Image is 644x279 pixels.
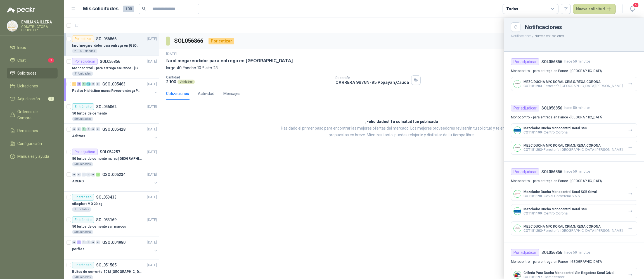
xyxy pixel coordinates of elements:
[524,275,614,279] p: - Homecenter
[524,194,542,198] span: COT181198
[7,125,58,136] a: Remisiones
[511,68,637,74] p: Monocontrol - para entrega en Pance - [GEOGRAPHIC_DATA]
[511,178,637,184] p: Monocontrol - para entrega en Pance - [GEOGRAPHIC_DATA]
[514,80,521,88] img: Company Logo
[564,105,591,111] span: hace 50 minutos
[17,96,40,102] span: Adjudicación
[514,127,521,134] img: Company Logo
[524,211,542,215] span: COT181199
[511,22,520,32] button: Close
[514,208,521,215] img: Company Logo
[541,169,562,175] h4: SOL056856
[511,249,539,256] div: Por adjudicar
[524,84,623,88] p: - Ferretería [GEOGRAPHIC_DATA][PERSON_NAME]
[524,144,623,147] p: MEZC.DUCHA M/C KORAL CRM.S/REGA CORONA
[7,21,18,31] img: Company Logo
[524,275,542,279] span: COT181197
[511,105,539,111] div: Por adjudicar
[524,194,597,198] p: - Coval Comercial S.A.S
[504,32,644,39] p: / Nuevas cotizaciones
[514,144,521,151] img: Company Logo
[525,24,637,30] div: Notificaciones
[511,259,637,264] p: Monocontrol - para entrega en Pance - [GEOGRAPHIC_DATA]
[627,4,637,14] button: 5
[21,20,58,24] p: EMILIANA ILLERA
[511,115,637,120] p: Monocontrol - para entrega en Pance - [GEOGRAPHIC_DATA]
[524,228,623,233] p: - Ferretería [GEOGRAPHIC_DATA][PERSON_NAME]
[524,148,542,152] span: COT181203
[17,70,37,76] span: Solicitudes
[511,34,531,38] button: Notificaciones
[511,168,539,175] div: Por adjudicar
[17,57,26,63] span: Chat
[7,138,58,149] a: Configuración
[524,190,597,194] p: Mezclador Ducha Monocontrol Koral SSB Grival
[524,229,542,233] span: COT181203
[524,84,542,88] span: COT181203
[514,190,521,197] img: Company Logo
[17,153,49,159] span: Manuales y ayuda
[142,7,146,11] span: search
[7,106,58,123] a: Órdenes de Compra
[633,3,639,8] span: 5
[524,271,614,275] p: Grifería Para Ducha Monocontrol Sin Regadera Koral Grival
[17,83,38,89] span: Licitaciones
[506,6,518,12] div: Todas
[17,109,52,121] span: Órdenes de Compra
[524,207,587,211] p: Mezclador Ducha Monocontrol Koral SSB
[511,58,539,65] div: Por adjudicar
[524,147,623,152] p: - Ferretería [GEOGRAPHIC_DATA][PERSON_NAME]
[541,59,562,65] h4: SOL056856
[524,130,542,134] span: COT181199
[83,5,119,13] h1: Mis solicitudes
[564,59,591,64] span: hace 50 minutos
[17,128,38,134] span: Remisiones
[7,55,58,66] a: Chat2
[541,105,562,111] h4: SOL056856
[7,68,58,78] a: Solicitudes
[514,271,521,278] img: Company Logo
[564,169,591,174] span: hace 50 minutos
[541,249,562,256] h4: SOL056856
[48,58,54,63] span: 2
[514,225,521,232] img: Company Logo
[7,42,58,53] a: Inicio
[21,25,58,32] p: CONSTRUCTORA GRUPO FIP
[48,97,54,101] span: 1
[7,81,58,91] a: Licitaciones
[7,151,58,162] a: Manuales y ayuda
[524,126,587,130] p: Mezclador Ducha Monocontrol Koral SSB
[524,130,587,134] p: - Centro Corona
[524,211,587,215] p: - Centro Corona
[17,44,26,51] span: Inicio
[7,7,35,13] img: Logo peakr
[123,6,134,12] span: 100
[17,140,42,147] span: Configuración
[524,225,623,228] p: MEZC.DUCHA M/C KORAL CRM.S/REGA CORONA
[564,250,591,255] span: hace 50 minutos
[573,4,616,14] button: Nueva solicitud
[524,80,623,84] p: MEZC.DUCHA M/C KORAL CRM.S/REGA CORONA
[7,94,58,104] a: Adjudicación1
